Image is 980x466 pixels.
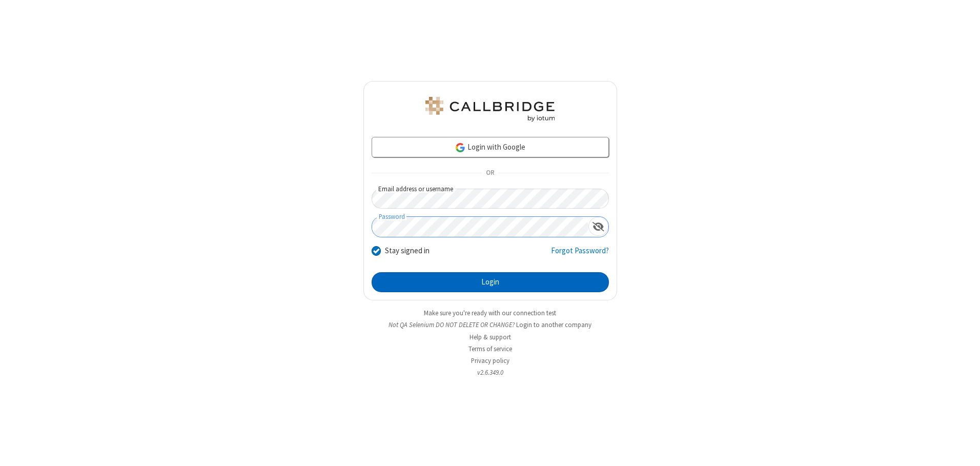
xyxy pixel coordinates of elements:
a: Terms of service [468,345,512,353]
a: Forgot Password? [551,245,609,265]
li: v2.6.349.0 [363,368,617,377]
span: OR [482,166,498,180]
a: Help & support [469,333,511,341]
input: Password [372,217,588,237]
div: Show password [588,217,608,236]
a: Make sure you're ready with our connection test [424,309,556,317]
a: Privacy policy [471,356,509,365]
img: QA Selenium DO NOT DELETE OR CHANGE [423,97,557,121]
button: Login [372,272,609,293]
img: google-icon.png [455,142,466,153]
a: Login with Google [372,137,609,157]
button: Login to another company [516,320,591,330]
li: Not QA Selenium DO NOT DELETE OR CHANGE? [363,320,617,330]
input: Email address or username [372,189,609,209]
label: Stay signed in [385,245,430,257]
